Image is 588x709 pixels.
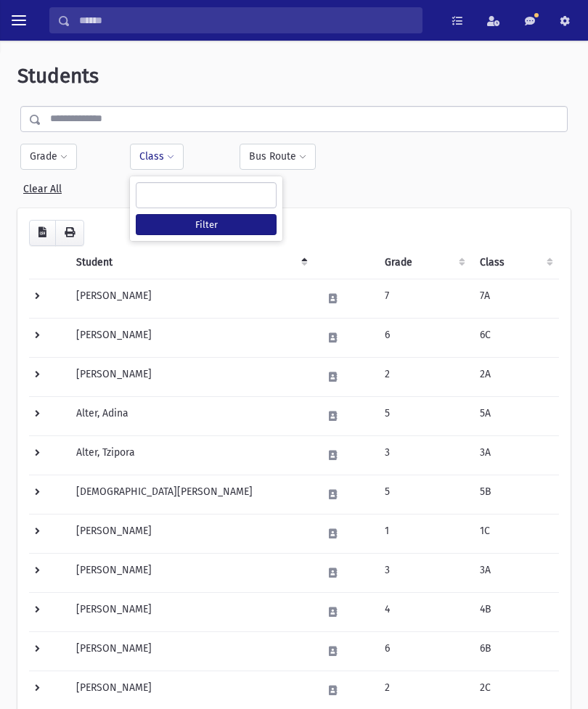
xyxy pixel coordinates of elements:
[29,220,56,246] button: CSV
[23,177,62,195] a: Clear All
[376,357,470,396] td: 2
[68,318,314,357] td: [PERSON_NAME]
[376,631,470,671] td: 6
[130,144,184,170] button: Class
[70,7,422,33] input: Search
[376,246,470,279] th: Grade: activate to sort column ascending
[55,220,84,246] button: Print
[68,514,314,553] td: [PERSON_NAME]
[68,553,314,592] td: [PERSON_NAME]
[68,357,314,396] td: [PERSON_NAME]
[68,475,314,514] td: [DEMOGRAPHIC_DATA][PERSON_NAME]
[471,396,559,435] td: 5A
[471,631,559,671] td: 6B
[376,553,470,592] td: 3
[376,435,470,475] td: 3
[376,279,470,318] td: 7
[68,246,314,279] th: Student: activate to sort column descending
[68,592,314,631] td: [PERSON_NAME]
[17,64,99,88] span: Students
[471,592,559,631] td: 4B
[68,279,314,318] td: [PERSON_NAME]
[376,396,470,435] td: 5
[240,144,316,170] button: Bus Route
[6,7,32,33] button: toggle menu
[376,475,470,514] td: 5
[471,318,559,357] td: 6C
[471,357,559,396] td: 2A
[20,144,77,170] button: Grade
[471,514,559,553] td: 1C
[471,475,559,514] td: 5B
[376,514,470,553] td: 1
[136,214,277,235] button: Filter
[471,553,559,592] td: 3A
[471,435,559,475] td: 3A
[471,279,559,318] td: 7A
[471,246,559,279] th: Class: activate to sort column ascending
[68,396,314,435] td: Alter, Adina
[68,435,314,475] td: Alter, Tzipora
[376,318,470,357] td: 6
[376,592,470,631] td: 4
[68,631,314,671] td: [PERSON_NAME]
